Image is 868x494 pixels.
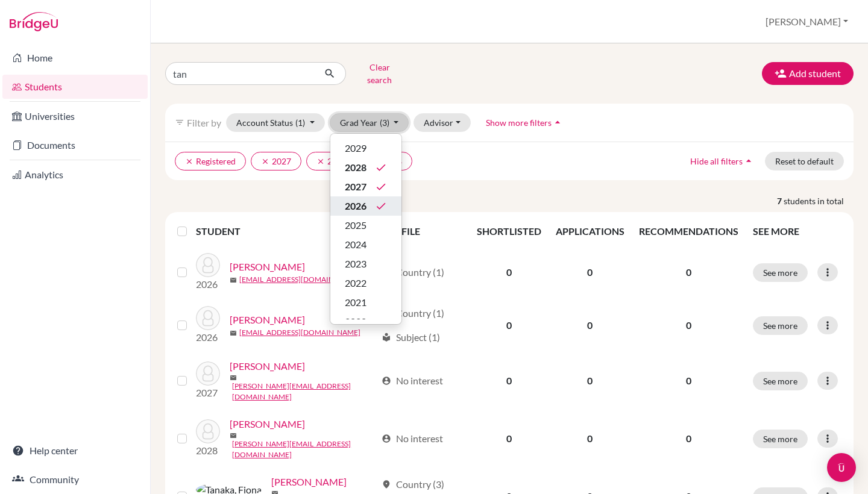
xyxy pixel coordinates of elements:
[2,439,148,463] a: Help center
[330,254,401,274] button: 2023
[330,293,401,312] button: 2021
[230,359,305,374] a: [PERSON_NAME]
[552,116,564,128] i: arrow_drop_up
[232,381,376,402] a: [PERSON_NAME][EMAIL_ADDRESS][DOMAIN_NAME]
[230,277,237,284] span: mail
[382,265,444,280] div: Country (1)
[549,217,632,246] th: APPLICATIONS
[187,117,221,128] span: Filter by
[330,139,401,158] button: 2029
[330,196,401,216] button: 2026done
[345,276,366,290] span: 2022
[382,434,391,443] span: account_circle
[765,152,844,170] button: Reset to default
[753,316,808,335] button: See more
[271,475,347,489] a: [PERSON_NAME]
[549,410,632,467] td: 0
[345,180,366,194] span: 2027
[2,163,148,187] a: Analytics
[330,158,401,177] button: 2028done
[196,361,220,386] img: Tan, Muhammad
[345,237,366,252] span: 2024
[345,218,366,233] span: 2025
[196,217,374,246] th: STUDENT
[382,374,443,388] div: No interest
[196,419,220,443] img: Tanaka, Chris
[382,333,391,342] span: local_library
[346,58,413,89] button: Clear search
[382,306,444,320] div: Country (1)
[2,75,148,99] a: Students
[196,277,220,292] p: 2026
[375,181,387,193] i: done
[382,330,440,345] div: Subject (1)
[632,217,746,246] th: RECOMMENDATIONS
[316,157,325,166] i: clear
[753,372,808,390] button: See more
[230,374,237,381] span: mail
[375,200,387,212] i: done
[295,117,305,128] span: (1)
[230,260,305,274] a: [PERSON_NAME]
[330,274,401,293] button: 2022
[239,327,360,338] a: [EMAIL_ADDRESS][DOMAIN_NAME]
[375,161,387,174] i: done
[549,299,632,352] td: 0
[639,374,738,388] p: 0
[345,141,366,155] span: 2029
[743,155,755,167] i: arrow_drop_up
[230,417,305,431] a: [PERSON_NAME]
[345,199,366,213] span: 2026
[753,263,808,282] button: See more
[239,274,360,285] a: [EMAIL_ADDRESS][DOMAIN_NAME]
[330,133,402,325] div: Grad Year(3)
[639,318,738,333] p: 0
[470,217,549,246] th: SHORTLISTED
[762,62,854,85] button: Add student
[330,113,409,132] button: Grad Year(3)
[345,314,366,329] span: 2020
[746,217,849,246] th: SEE MORE
[827,453,856,482] div: Open Intercom Messenger
[382,376,391,386] span: account_circle
[476,113,574,132] button: Show more filtersarrow_drop_up
[690,156,743,166] span: Hide all filters
[196,443,220,458] p: 2028
[382,431,443,446] div: No interest
[470,246,549,299] td: 0
[470,352,549,410] td: 0
[382,480,391,489] span: location_on
[374,217,469,246] th: PROFILE
[380,117,389,128] span: (3)
[251,152,301,170] button: clear2027
[175,152,246,170] button: clearRegistered
[2,104,148,128] a: Universities
[306,152,357,170] button: clear2026
[470,299,549,352] td: 0
[639,431,738,446] p: 0
[753,430,808,448] button: See more
[330,312,401,331] button: 2020
[330,235,401,254] button: 2024
[230,313,305,327] a: [PERSON_NAME]
[639,265,738,280] p: 0
[165,62,315,85] input: Find student by name...
[10,12,58,31] img: Bridge-U
[196,253,220,277] img: Tan, Enzo
[345,295,366,310] span: 2021
[345,160,366,175] span: 2028
[2,133,148,157] a: Documents
[2,46,148,70] a: Home
[2,467,148,492] a: Community
[680,152,765,170] button: Hide all filtersarrow_drop_up
[784,195,854,207] span: students in total
[486,117,552,128] span: Show more filters
[777,195,784,207] strong: 7
[760,10,854,33] button: [PERSON_NAME]
[175,117,184,127] i: filter_list
[261,157,269,166] i: clear
[549,352,632,410] td: 0
[414,113,471,132] button: Advisor
[382,477,444,492] div: Country (3)
[330,177,401,196] button: 2027done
